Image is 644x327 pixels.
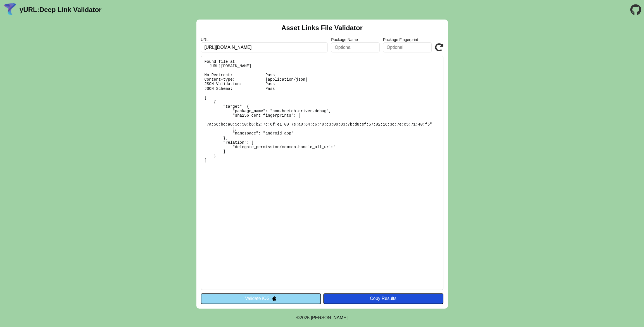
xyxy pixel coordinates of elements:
label: URL [201,37,328,42]
img: appleIcon.svg [272,296,277,301]
input: Optional [383,42,432,52]
label: Package Fingerprint [383,37,432,42]
a: yURL:Deep Link Validator [20,6,101,14]
pre: Found file at: [URL][DOMAIN_NAME] No Redirect: Pass Content-type: [application/json] JSON Validat... [201,56,443,290]
a: Michael Ibragimchayev's Personal Site [311,315,348,320]
h2: Asset Links File Validator [281,24,363,32]
div: Copy Results [326,296,441,301]
img: yURL Logo [3,3,17,17]
label: Package Name [331,37,380,42]
input: Optional [331,42,380,52]
footer: © [296,309,348,327]
button: Copy Results [323,293,443,304]
button: Validate iOS [201,293,321,304]
input: Required [201,42,328,52]
span: 2025 [300,315,310,320]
